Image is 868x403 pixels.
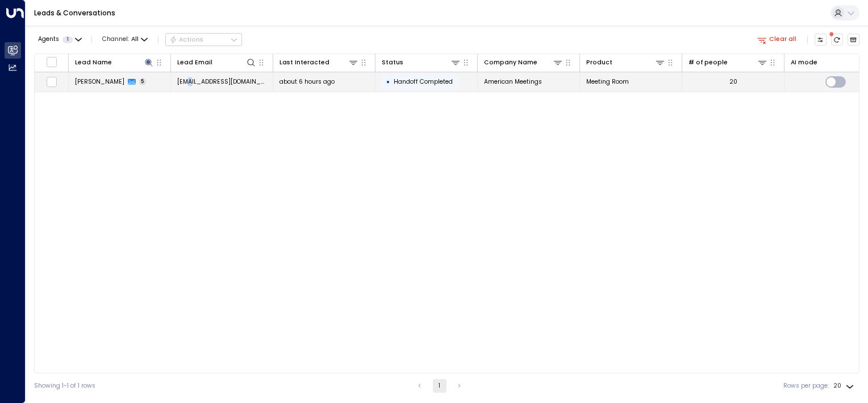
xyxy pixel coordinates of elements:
span: Handoff Completed [394,77,453,86]
div: Button group with a nested menu [165,33,242,47]
span: All [131,36,139,43]
span: about 6 hours ago [279,77,335,86]
div: Status [382,57,403,68]
label: Rows per page: [783,381,829,390]
div: Product [586,57,666,68]
div: Status [382,57,461,68]
span: kmassey@americanmeetings.com [177,77,267,86]
button: Archived Leads [848,34,860,46]
div: AI mode [791,57,817,68]
div: Actions [169,36,204,44]
div: # of people [688,57,768,68]
button: Customize [815,34,827,46]
div: • [386,75,390,89]
div: Lead Email [177,57,257,68]
button: Agents1 [34,34,85,46]
div: Last Interacted [279,57,359,68]
span: There are new threads available. Refresh the grid to view the latest updates. [831,34,844,46]
a: Leads & Conversations [34,8,115,18]
div: Product [586,57,612,68]
span: Toggle select all [46,56,57,67]
div: Showing 1-1 of 1 rows [34,381,95,390]
span: Kimberly Massey [75,77,124,86]
span: 1 [62,36,73,43]
div: Last Interacted [279,57,329,68]
span: 5 [139,78,147,85]
button: Clear all [754,34,800,46]
button: Actions [165,33,242,47]
div: Company Name [484,57,564,68]
span: American Meetings [484,77,542,86]
div: 20 [833,379,856,393]
div: 20 [729,77,737,86]
div: Lead Email [177,57,212,68]
nav: pagination navigation [412,379,467,393]
div: # of people [688,57,728,68]
div: Lead Name [75,57,155,68]
span: Meeting Room [586,77,629,86]
button: Channel:All [99,34,151,46]
span: Agents [38,36,59,43]
span: Channel: [99,34,151,46]
button: page 1 [433,379,446,393]
div: Lead Name [75,57,112,68]
div: Company Name [484,57,537,68]
span: Toggle select row [46,76,57,87]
